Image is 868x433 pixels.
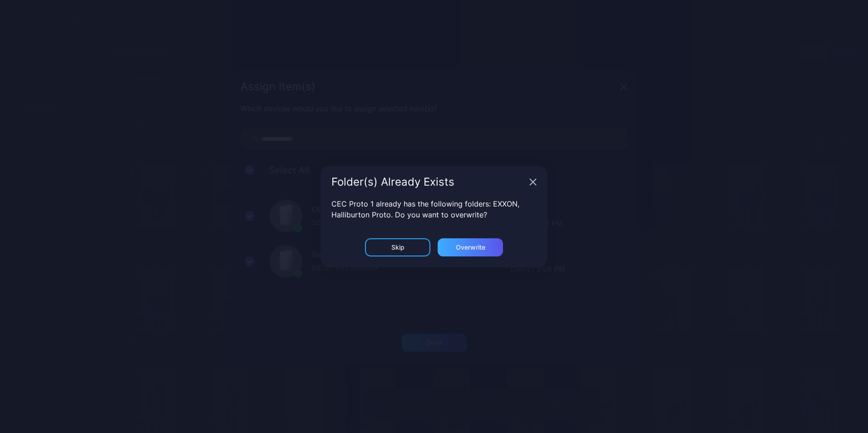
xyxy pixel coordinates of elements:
[456,244,485,251] div: Overwrite
[365,238,430,256] button: Skip
[438,238,503,256] button: Overwrite
[391,244,404,251] div: Skip
[331,177,526,187] div: Folder(s) Already Exists
[331,198,537,220] p: CEC Proto 1 already has the following folders: EXXON, Halliburton Proto. Do you want to overwrite?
